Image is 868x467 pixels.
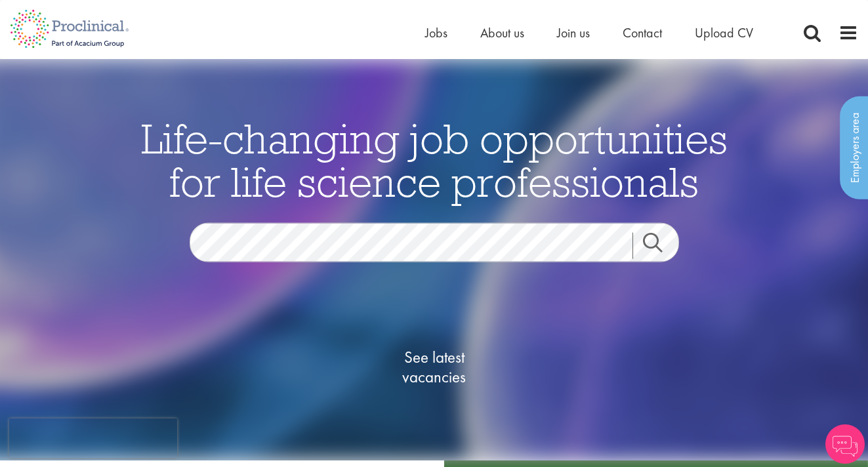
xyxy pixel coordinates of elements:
a: See latestvacancies [369,294,500,439]
a: Upload CV [695,24,753,41]
a: Job search submit button [632,232,689,258]
a: Jobs [425,24,447,41]
iframe: reCAPTCHA [9,418,177,458]
span: See latest vacancies [369,347,500,386]
img: Chatbot [825,424,865,464]
a: Join us [557,24,590,41]
span: Life-changing job opportunities for life science professionals [141,112,728,207]
a: Contact [623,24,662,41]
a: About us [480,24,524,41]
